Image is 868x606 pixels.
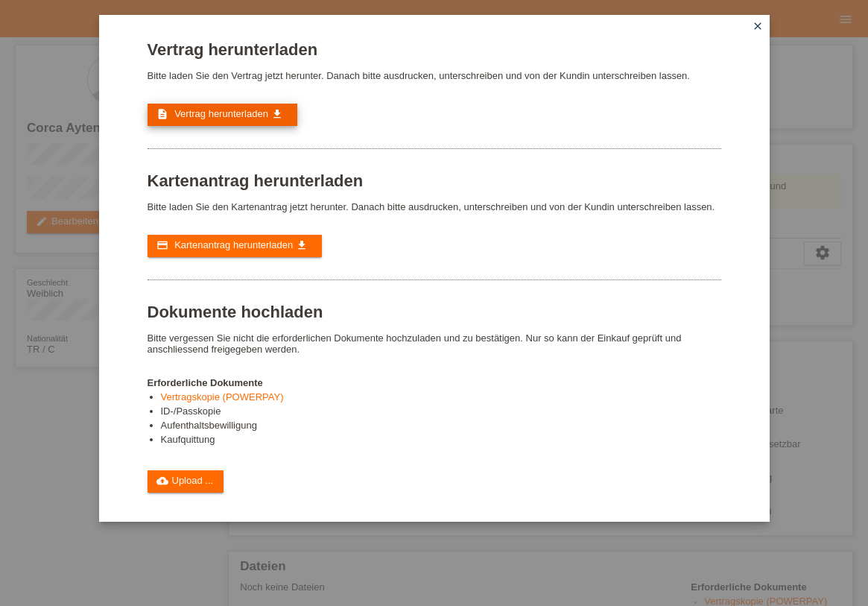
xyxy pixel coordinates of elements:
a: cloud_uploadUpload ... [148,470,224,493]
p: Bitte laden Sie den Kartenantrag jetzt herunter. Danach bitte ausdrucken, unterschreiben und von ... [148,201,721,212]
a: Vertragskopie (POWERPAY) [161,391,284,403]
p: Bitte laden Sie den Vertrag jetzt herunter. Danach bitte ausdrucken, unterschreiben und von der K... [148,70,721,81]
i: description [156,108,168,120]
li: Aufenthaltsbewilligung [161,420,721,434]
i: get_app [296,239,308,251]
span: Kartenantrag herunterladen [174,239,293,250]
i: get_app [271,108,283,120]
p: Bitte vergessen Sie nicht die erforderlichen Dokumente hochzuladen und zu bestätigen. Nur so kann... [148,332,721,355]
i: credit_card [156,239,168,251]
h1: Kartenantrag herunterladen [148,171,721,190]
i: close [752,20,764,32]
h4: Erforderliche Dokumente [148,377,721,388]
h1: Vertrag herunterladen [148,40,721,59]
span: Vertrag herunterladen [174,108,268,119]
h1: Dokumente hochladen [148,303,721,321]
a: credit_card Kartenantrag herunterladen get_app [148,235,322,257]
i: cloud_upload [156,475,168,487]
li: ID-/Passkopie [161,405,721,420]
a: close [748,19,767,36]
li: Kaufquittung [161,434,721,448]
a: description Vertrag herunterladen get_app [148,104,297,126]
